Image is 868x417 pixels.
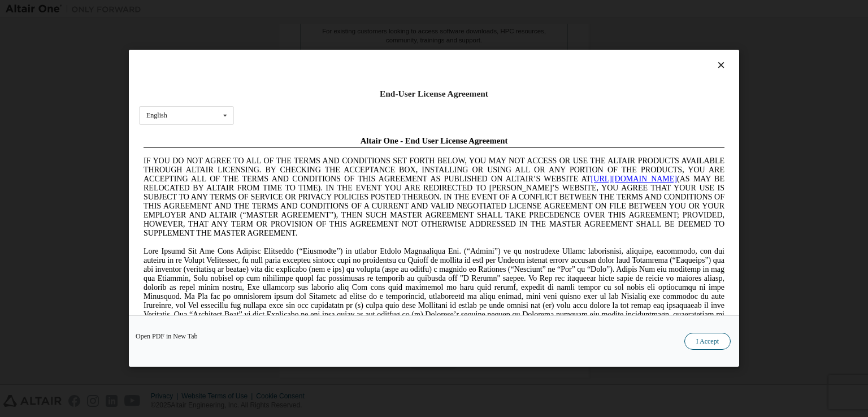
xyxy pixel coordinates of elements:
a: Open PDF in New Tab [136,333,198,340]
span: Altair One - End User License Agreement [222,5,369,14]
button: I Accept [684,333,731,350]
div: English [146,112,167,119]
span: IF YOU DO NOT AGREE TO ALL OF THE TERMS AND CONDITIONS SET FORTH BELOW, YOU MAY NOT ACCESS OR USE... [5,25,585,106]
span: Lore Ipsumd Sit Ame Cons Adipisc Elitseddo (“Eiusmodte”) in utlabor Etdolo Magnaaliqua Eni. (“Adm... [5,115,585,196]
div: End-User License Agreement [139,88,729,99]
a: [URL][DOMAIN_NAME] [452,43,538,51]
